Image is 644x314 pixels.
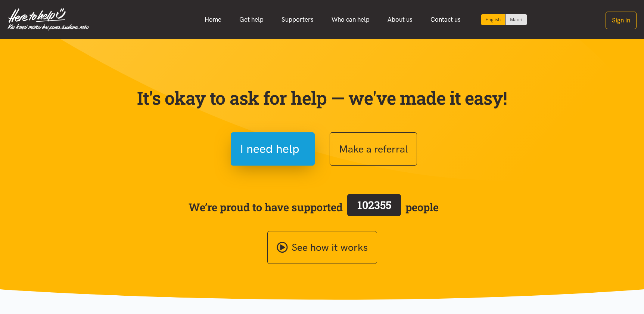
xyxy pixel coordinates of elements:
[505,14,527,25] a: Switch to Te Reo Māori
[606,12,637,29] button: Sign in
[421,12,470,28] a: Contact us
[357,198,391,212] span: 102355
[481,14,527,25] div: Language toggle
[343,193,405,222] a: 102355
[136,87,509,109] p: It's okay to ask for help — we've made it easy!
[273,12,323,28] a: Supporters
[231,132,315,166] button: I need help
[189,193,439,222] span: We’re proud to have supported people
[230,12,273,28] a: Get help
[196,12,230,28] a: Home
[240,139,299,158] span: I need help
[323,12,379,28] a: Who can help
[7,8,89,31] img: Home
[379,12,421,28] a: About us
[481,14,505,25] div: Current language
[267,231,377,264] a: See how it works
[330,132,417,166] button: Make a referral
